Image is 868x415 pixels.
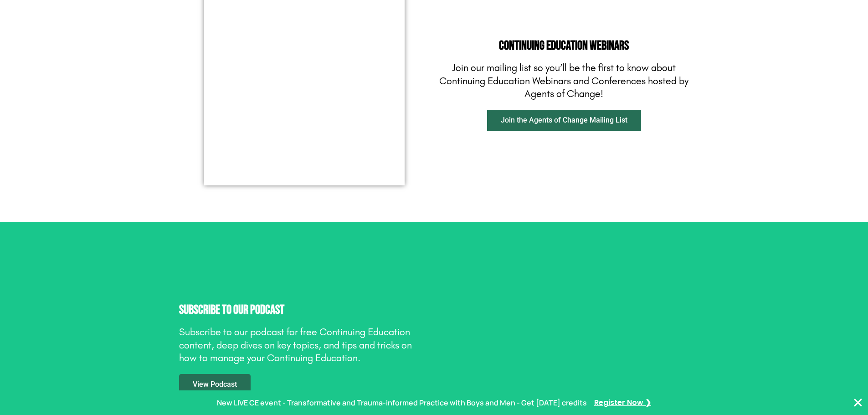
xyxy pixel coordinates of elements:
[193,381,237,388] span: View Podcast
[487,110,641,131] a: Join the Agents of Change Mailing List
[594,396,651,410] a: Register Now ❯
[179,304,430,317] h2: Subscribe to Our Podcast
[853,397,863,408] button: Close Banner
[501,117,627,124] span: Join the Agents of Change Mailing List
[179,326,430,365] p: Subscribe to our podcast for free Continuing Education content, deep dives on key topics, and tip...
[217,396,587,410] p: New LIVE CE event - Transformative and Trauma-informed Practice with Boys and Men - Get [DATE] cr...
[439,61,689,101] p: Join our mailing list so you’ll be the first to know about Continuing Education Webinars and Conf...
[179,374,251,395] a: View Podcast
[439,40,689,52] h2: Continuing Education WEbinars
